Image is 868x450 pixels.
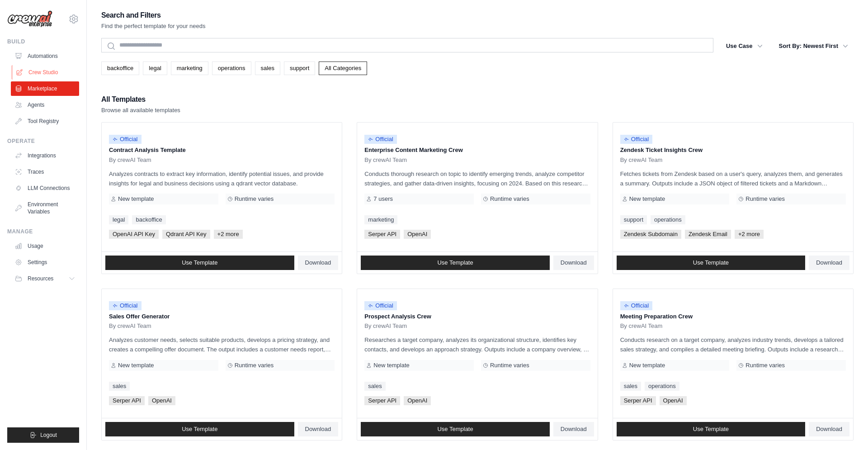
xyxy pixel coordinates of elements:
[12,65,80,80] a: Crew Studio
[660,396,687,405] span: OpenAI
[364,382,385,391] a: sales
[809,256,849,270] a: Download
[7,38,79,45] div: Build
[735,230,764,239] span: +2 more
[645,382,679,391] a: operations
[11,255,79,270] a: Settings
[11,148,79,163] a: Integrations
[148,396,175,405] span: OpenAI
[182,259,217,266] span: Use Template
[364,301,397,310] span: Official
[364,396,400,405] span: Serper API
[109,156,151,164] span: By crewAI Team
[364,230,400,239] span: Serper API
[11,197,79,219] a: Environment Variables
[105,256,294,270] a: Use Template
[364,146,590,155] p: Enterprise Content Marketing Crew
[109,312,335,321] p: Sales Offer Generator
[11,271,79,286] button: Resources
[629,195,665,203] span: New template
[235,362,274,369] span: Runtime varies
[11,114,79,128] a: Tool Registry
[7,228,79,235] div: Manage
[693,426,729,433] span: Use Template
[620,169,846,188] p: Fetches tickets from Zendesk based on a user's query, analyzes them, and generates a summary. Out...
[109,169,335,188] p: Analyzes contracts to extract key information, identify potential issues, and provide insights fo...
[11,239,79,253] a: Usage
[561,426,587,433] span: Download
[620,146,846,155] p: Zendesk Ticket Insights Crew
[816,426,842,433] span: Download
[7,427,79,443] button: Logout
[404,396,431,405] span: OpenAI
[809,422,849,436] a: Download
[101,9,206,22] h2: Search and Filters
[109,215,128,224] a: legal
[651,215,685,224] a: operations
[162,230,210,239] span: Qdrant API Key
[118,362,154,369] span: New template
[28,275,53,282] span: Resources
[11,81,79,96] a: Marketplace
[284,62,315,75] a: support
[620,135,653,144] span: Official
[364,335,590,354] p: Researches a target company, analyzes its organizational structure, identifies key contacts, and ...
[620,322,663,330] span: By crewAI Team
[143,62,167,75] a: legal
[298,422,339,436] a: Download
[553,422,594,436] a: Download
[561,259,587,266] span: Download
[373,362,409,369] span: New template
[109,322,151,330] span: By crewAI Team
[721,38,768,54] button: Use Case
[364,215,397,224] a: marketing
[364,322,407,330] span: By crewAI Team
[118,195,154,203] span: New template
[109,146,335,155] p: Contract Analysis Template
[373,195,393,203] span: 7 users
[685,230,731,239] span: Zendesk Email
[361,256,550,270] a: Use Template
[40,431,57,439] span: Logout
[101,22,206,31] p: Find the perfect template for your needs
[620,301,653,310] span: Official
[298,256,339,270] a: Download
[490,195,529,203] span: Runtime varies
[404,230,431,239] span: OpenAI
[132,215,165,224] a: backoffice
[101,93,180,106] h2: All Templates
[11,181,79,195] a: LLM Connections
[364,312,590,321] p: Prospect Analysis Crew
[305,426,331,433] span: Download
[490,362,529,369] span: Runtime varies
[361,422,550,436] a: Use Template
[620,156,663,164] span: By crewAI Team
[693,259,729,266] span: Use Template
[109,230,159,239] span: OpenAI API Key
[109,335,335,354] p: Analyzes customer needs, selects suitable products, develops a pricing strategy, and creates a co...
[319,62,367,75] a: All Categories
[553,256,594,270] a: Download
[620,230,681,239] span: Zendesk Subdomain
[745,362,785,369] span: Runtime varies
[105,422,294,436] a: Use Template
[109,396,145,405] span: Serper API
[364,135,397,144] span: Official
[364,169,590,188] p: Conducts thorough research on topic to identify emerging trends, analyze competitor strategies, a...
[109,301,142,310] span: Official
[437,259,473,266] span: Use Template
[101,106,180,115] p: Browse all available templates
[171,62,208,75] a: marketing
[7,10,52,28] img: Logo
[364,156,407,164] span: By crewAI Team
[305,259,331,266] span: Download
[620,382,641,391] a: sales
[620,215,647,224] a: support
[774,38,854,54] button: Sort By: Newest First
[617,422,806,436] a: Use Template
[235,195,274,203] span: Runtime varies
[109,382,130,391] a: sales
[255,62,280,75] a: sales
[620,396,656,405] span: Serper API
[7,137,79,145] div: Operate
